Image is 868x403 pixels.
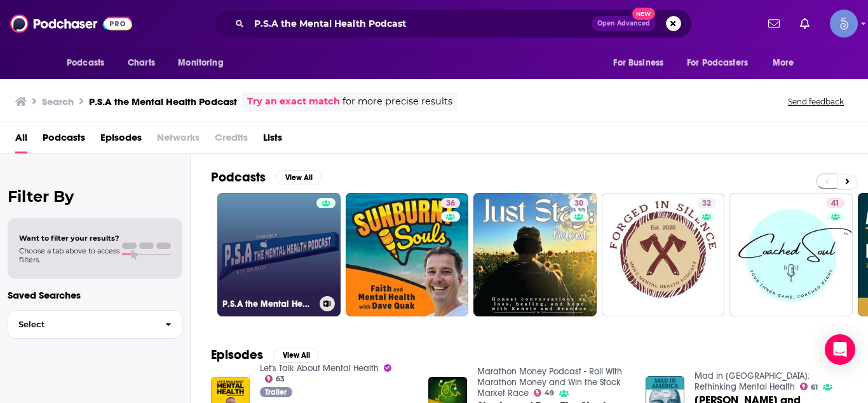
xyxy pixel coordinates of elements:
button: open menu [764,51,810,75]
span: More [773,54,794,72]
span: Podcasts [67,54,104,72]
span: For Podcasters [687,54,748,72]
a: 61 [800,383,818,390]
button: Send feedback [784,96,848,107]
h3: P.S.A the Mental Health Podcast [89,95,237,108]
a: 41 [826,198,844,208]
h2: Episodes [211,347,263,363]
a: Show notifications dropdown [763,13,785,34]
a: 30 [473,193,597,316]
span: 32 [702,197,711,210]
a: All [15,127,27,153]
a: P.S.A the Mental Health Podcast [217,193,341,316]
span: 49 [545,390,554,396]
span: Networks [157,127,200,153]
a: 63 [265,375,285,383]
span: Open Advanced [597,20,650,27]
button: Show profile menu [830,10,858,38]
button: open menu [169,51,240,75]
a: Lists [263,127,282,153]
button: Open AdvancedNew [592,16,656,31]
a: 49 [534,389,555,397]
h2: Podcasts [211,169,266,185]
button: View All [276,170,322,185]
a: 30 [569,198,588,208]
input: Search podcasts, credits, & more... [249,13,592,34]
a: Mad in America: Rethinking Mental Health [695,371,810,392]
span: Logged in as Spiral5-G1 [830,10,858,38]
a: Charts [119,51,163,75]
span: For Business [613,54,663,72]
a: Try an exact match [247,94,340,109]
span: Select [8,320,155,329]
button: Select [8,310,182,339]
div: Open Intercom Messenger [825,334,855,365]
img: Podchaser - Follow, Share and Rate Podcasts [10,11,132,36]
button: open menu [604,51,679,75]
p: Saved Searches [8,289,182,301]
span: 36 [446,197,455,210]
span: New [632,8,655,20]
button: open menu [58,51,121,75]
a: 36 [441,198,460,208]
span: for more precise results [342,94,452,109]
h3: P.S.A the Mental Health Podcast [222,299,315,309]
span: Monitoring [178,54,223,72]
a: 32 [697,198,716,208]
a: PodcastsView All [211,169,322,185]
span: 41 [831,197,839,210]
a: Episodes [100,127,142,153]
span: Choose a tab above to access filters. [19,246,119,264]
span: Charts [128,54,155,72]
span: Credits [215,127,248,153]
button: View All [273,348,319,363]
button: open menu [679,51,766,75]
a: Marathon Money Podcast - Roll With Marathon Money and Win the Stock Market Race [477,366,622,399]
a: 36 [346,193,469,316]
img: User Profile [830,10,858,38]
span: 61 [811,385,818,390]
span: 30 [574,197,583,210]
span: 63 [276,376,285,382]
h2: Filter By [8,187,182,206]
span: Trailer [265,388,287,396]
a: 32 [602,193,725,316]
a: EpisodesView All [211,347,319,363]
div: Search podcasts, credits, & more... [214,9,692,38]
a: Let's Talk About Mental Health [260,363,379,374]
h3: Search [42,95,74,108]
a: 41 [729,193,853,316]
a: Podcasts [43,127,85,153]
span: Want to filter your results? [19,234,119,243]
a: Show notifications dropdown [795,13,815,34]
